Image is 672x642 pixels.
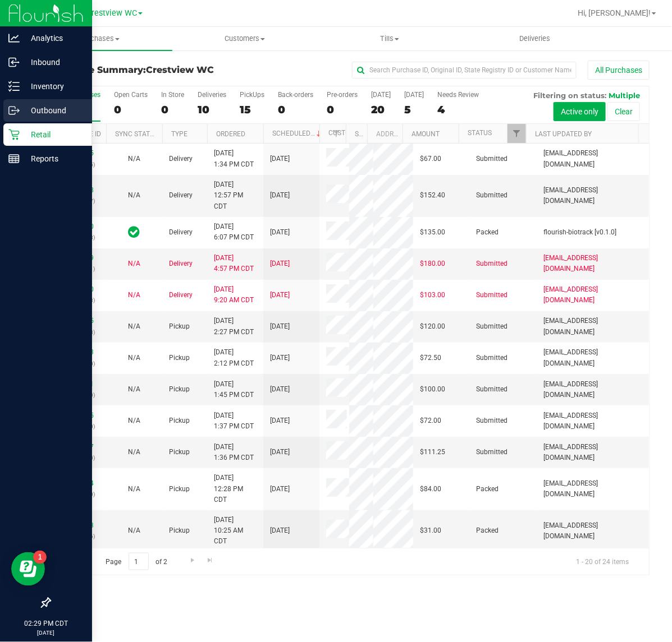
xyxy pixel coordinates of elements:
inline-svg: Retail [8,129,20,140]
a: Go to the next page [184,553,200,568]
button: All Purchases [588,61,650,80]
span: [DATE] [270,154,290,164]
inline-svg: Analytics [8,33,20,44]
div: 0 [161,103,184,116]
div: 10 [198,103,226,116]
a: Type [171,130,188,138]
span: [EMAIL_ADDRESS][DOMAIN_NAME] [543,284,642,306]
span: $103.00 [420,290,445,301]
div: 20 [371,103,391,116]
div: Deliveries [198,91,226,99]
inline-svg: Inbound [8,57,20,68]
iframe: Resource center [11,552,45,586]
span: Not Applicable [128,485,140,493]
button: N/A [128,353,140,363]
button: N/A [128,290,140,301]
button: N/A [128,484,140,495]
button: N/A [128,415,140,426]
p: Analytics [20,31,87,45]
span: Delivery [169,227,193,238]
button: N/A [128,154,140,164]
span: Packed [476,525,499,536]
span: [DATE] 12:28 PM CDT [214,473,257,505]
div: 0 [114,103,148,116]
span: In Sync [129,224,140,240]
span: $180.00 [420,258,445,269]
button: N/A [128,525,140,536]
a: Tills [317,27,463,50]
span: Purchases [27,34,172,44]
p: Retail [20,128,87,141]
span: [DATE] [270,227,290,238]
span: [DATE] 1:36 PM CDT [214,442,254,463]
a: Sync Status [115,130,158,138]
input: Search Purchase ID, Original ID, State Registry ID or Customer Name... [352,62,577,78]
span: [EMAIL_ADDRESS][DOMAIN_NAME] [543,442,642,463]
a: Purchases [27,27,172,50]
a: Ordered [216,130,245,138]
span: [EMAIL_ADDRESS][DOMAIN_NAME] [543,410,642,432]
button: N/A [128,258,140,269]
span: $111.25 [420,447,445,458]
span: [DATE] 6:07 PM CDT [214,221,254,243]
div: Pre-orders [327,91,358,99]
span: Delivery [169,290,193,301]
span: [DATE] [270,258,290,269]
span: [EMAIL_ADDRESS][DOMAIN_NAME] [543,478,642,500]
div: 4 [437,103,479,116]
a: Status [468,129,492,137]
span: [DATE] [270,290,290,301]
span: Delivery [169,190,193,201]
span: Pickup [169,321,190,332]
span: $152.40 [420,190,445,201]
iframe: Resource center unread badge [33,551,47,564]
span: Customers [173,34,317,44]
div: Open Carts [114,91,148,99]
span: [DATE] 1:34 PM CDT [214,148,254,169]
span: Pickup [169,447,190,458]
input: 1 [129,553,149,570]
span: Not Applicable [128,260,140,267]
span: Tills [318,34,462,44]
span: Submitted [476,353,508,363]
span: Pickup [169,415,190,426]
span: Deliveries [504,34,565,44]
span: [EMAIL_ADDRESS][DOMAIN_NAME] [543,148,642,169]
span: Multiple [609,91,640,100]
span: [EMAIL_ADDRESS][DOMAIN_NAME] [543,520,642,542]
span: Pickup [169,353,190,363]
p: 02:29 PM CDT [5,618,87,629]
button: N/A [128,321,140,332]
p: Inventory [20,80,87,93]
span: Submitted [476,154,508,164]
a: Scheduled [272,130,323,137]
span: Submitted [476,447,508,458]
span: Not Applicable [128,191,140,199]
span: $120.00 [420,321,445,332]
inline-svg: Reports [8,153,20,164]
span: Packed [476,227,499,238]
span: 1 - 20 of 24 items [567,553,638,570]
a: State Registry ID [355,130,414,138]
span: [DATE] [270,447,290,458]
span: [EMAIL_ADDRESS][DOMAIN_NAME] [543,185,642,206]
span: Pickup [169,484,190,495]
div: In Store [161,91,184,99]
span: $31.00 [420,525,441,536]
span: Filtering on status: [533,91,606,100]
div: 15 [240,103,264,116]
button: Active only [554,102,606,121]
span: [DATE] [270,484,290,495]
span: $67.00 [420,154,441,164]
span: [DATE] [270,384,290,395]
a: Go to the last page [202,553,218,568]
div: PickUps [240,91,264,99]
span: [DATE] [270,353,290,363]
a: Last Updated By [535,130,592,138]
span: Packed [476,484,499,495]
span: [DATE] 2:27 PM CDT [214,316,254,337]
span: Not Applicable [128,155,140,163]
span: Not Applicable [128,322,140,330]
span: [DATE] [270,321,290,332]
span: [DATE] 2:12 PM CDT [214,347,254,368]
